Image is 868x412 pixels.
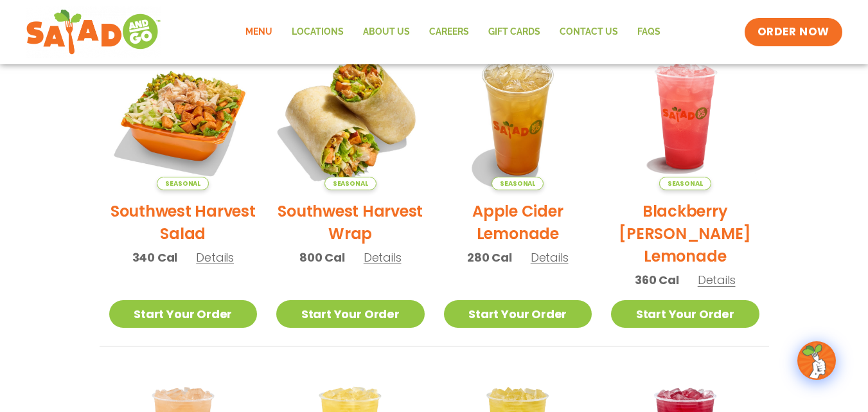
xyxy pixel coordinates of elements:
span: 360 Cal [635,271,679,289]
a: ORDER NOW [745,18,842,46]
a: Menu [236,17,282,47]
a: Contact Us [550,17,628,47]
span: 800 Cal [299,249,345,266]
h2: Southwest Harvest Salad [109,200,258,245]
nav: Menu [236,17,670,47]
a: Careers [420,17,479,47]
h2: Apple Cider Lemonade [444,200,592,245]
span: Details [364,249,402,265]
a: GIFT CARDS [479,17,550,47]
img: Product photo for Blackberry Bramble Lemonade [611,42,759,190]
span: Details [196,249,234,265]
span: Seasonal [157,177,209,190]
span: Details [531,249,569,265]
h2: Blackberry [PERSON_NAME] Lemonade [611,200,759,267]
img: new-SAG-logo-768×292 [26,6,161,58]
span: 280 Cal [467,249,512,266]
a: Start Your Order [611,300,759,328]
span: Details [698,272,736,288]
a: About Us [353,17,420,47]
a: Start Your Order [276,300,425,328]
a: Locations [282,17,353,47]
span: Seasonal [324,177,376,190]
span: ORDER NOW [757,24,829,40]
span: Seasonal [492,177,544,190]
img: wpChatIcon [799,343,835,379]
h2: Southwest Harvest Wrap [276,200,425,245]
img: Product photo for Apple Cider Lemonade [444,42,592,190]
img: Product photo for Southwest Harvest Salad [109,42,258,190]
span: Seasonal [659,177,711,190]
a: FAQs [628,17,670,47]
a: Start Your Order [109,300,258,328]
a: Start Your Order [444,300,592,328]
img: Product photo for Southwest Harvest Wrap [263,29,438,203]
span: 340 Cal [132,249,178,266]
